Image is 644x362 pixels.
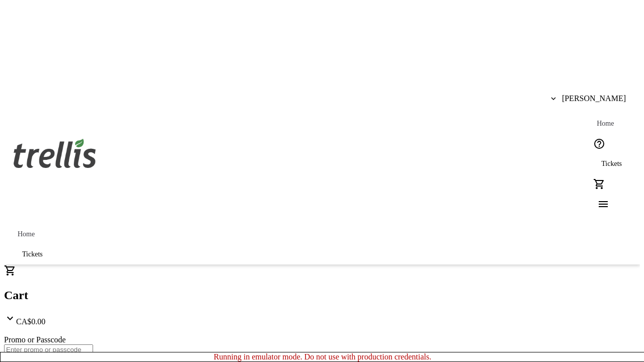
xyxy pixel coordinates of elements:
[16,317,45,326] span: CA$0.00
[4,264,640,326] div: CartCA$0.00
[22,250,43,258] span: Tickets
[4,335,66,344] label: Promo or Passcode
[4,289,640,302] h2: Cart
[562,94,626,103] span: [PERSON_NAME]
[4,344,93,355] input: Enter promo or passcode
[18,230,35,238] span: Home
[543,88,634,109] button: [PERSON_NAME]
[10,224,42,244] a: Home
[589,154,634,174] a: Tickets
[589,114,621,134] a: Home
[589,174,609,194] button: Cart
[597,120,614,128] span: Home
[601,160,622,168] span: Tickets
[10,128,100,178] img: Orient E2E Organization GssqByhKmn's Logo
[589,134,609,154] button: Help
[589,194,609,214] button: Menu
[10,244,55,264] a: Tickets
